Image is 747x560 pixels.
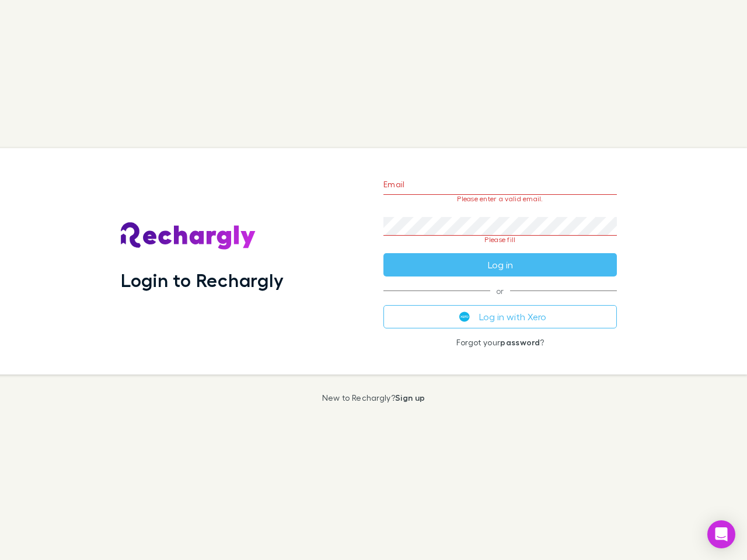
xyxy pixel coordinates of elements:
p: Please enter a valid email. [383,195,617,203]
h1: Login to Rechargly [121,269,284,291]
div: Open Intercom Messenger [707,520,735,548]
p: Please fill [383,236,617,244]
p: New to Rechargly? [322,393,425,402]
a: Sign up [395,393,425,402]
img: Xero's logo [459,311,470,322]
a: password [500,337,540,347]
button: Log in with Xero [383,305,617,328]
p: Forgot your ? [383,338,617,347]
button: Log in [383,253,617,276]
img: Rechargly's Logo [121,222,256,250]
